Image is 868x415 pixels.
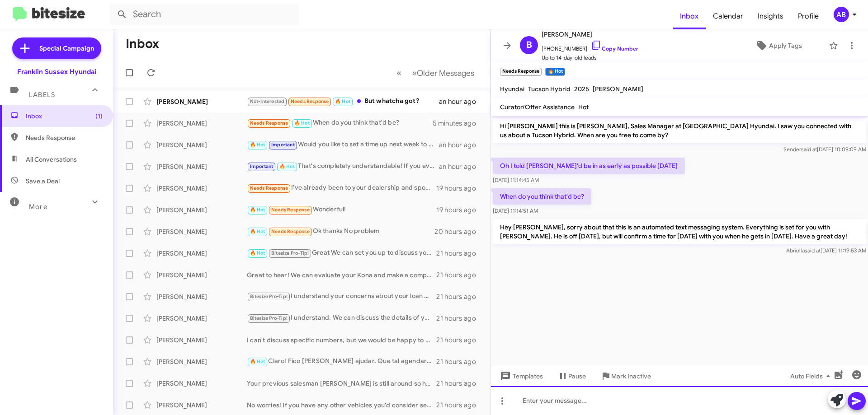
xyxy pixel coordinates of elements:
span: B [526,38,532,52]
span: Needs Response [26,133,103,142]
a: Copy Number [591,45,638,52]
span: Calendar [706,3,750,29]
div: When do you think that'd be? [247,118,433,128]
span: Up to 14-day-old leads [542,53,638,62]
input: Search [109,4,299,25]
div: That's completely understandable! If you ever reconsider or want to chat in the future, feel free... [247,161,439,172]
span: Hot [578,103,589,111]
span: Special Campaign [39,44,94,53]
button: Templates [491,368,550,384]
span: Older Messages [417,68,474,78]
p: Hey [PERSON_NAME], sorry about that this is an automated text messaging system. Everything is set... [493,219,866,244]
div: 21 hours ago [436,336,483,345]
span: Inbox [26,112,103,121]
span: 🔥 Hot [250,142,265,148]
div: Would you like to set a time up next week to come check it out. After the 13th since thats when i... [247,140,439,150]
span: [PERSON_NAME] [593,85,643,93]
div: 20 hours ago [434,227,483,236]
div: I understand. We can discuss the details of your Tucson when you visit the dealership. Let’s sche... [247,313,436,323]
span: 🔥 Hot [250,359,265,364]
span: More [29,203,47,211]
div: [PERSON_NAME] [156,249,247,258]
span: Apply Tags [769,37,802,54]
div: 21 hours ago [436,270,483,280]
div: [PERSON_NAME] [156,184,247,193]
div: 21 hours ago [436,401,483,410]
p: Oh I told [PERSON_NAME]'d be in as early as possible [DATE] [493,158,685,174]
div: [PERSON_NAME] [156,119,247,128]
span: Abriella [DATE] 11:19:53 AM [786,247,866,254]
div: Ok thanks No problem [247,226,434,237]
div: AB [834,7,849,22]
div: [PERSON_NAME] [156,205,247,214]
h1: Inbox [126,37,159,51]
span: Curator/Offer Assistance [500,103,575,111]
span: [PHONE_NUMBER] [542,40,638,53]
span: Not-Interested [250,98,285,104]
span: Bitesize Pro-Tip! [271,250,309,256]
button: Pause [550,368,593,384]
span: 2025 [574,85,589,93]
div: 19 hours ago [436,184,483,193]
div: Wonderful! [247,205,436,215]
div: an hour ago [439,162,483,171]
span: said at [805,247,821,254]
span: « [396,67,401,79]
p: When do you think that'd be? [493,188,591,205]
div: an hour ago [439,140,483,149]
a: Insights [750,3,791,29]
span: 🔥 Hot [250,250,265,256]
div: [PERSON_NAME] [156,379,247,388]
div: an hour ago [439,97,483,106]
button: Previous [391,64,407,82]
div: I can't discuss specific numbers, but we would be happy to evaluate your vehicle. Would you like ... [247,336,436,345]
div: [PERSON_NAME] [156,336,247,345]
span: Needs Response [250,120,288,126]
div: [PERSON_NAME] [156,314,247,323]
div: 19 hours ago [436,205,483,214]
div: 21 hours ago [436,357,483,366]
div: But whatcha got? [247,96,439,107]
span: Important [250,163,274,169]
span: [DATE] 11:14:45 AM [493,177,539,183]
span: 🔥 Hot [250,207,265,213]
a: Special Campaign [12,37,101,59]
span: 🔥 Hot [250,228,265,234]
span: Tucson Hybrid [528,85,571,93]
button: AB [826,7,858,22]
span: [PERSON_NAME] [542,29,638,40]
span: 🔥 Hot [279,163,295,169]
span: 🔥 Hot [294,120,310,126]
a: Inbox [673,3,706,29]
div: I've already been to your dealership and spoke to [PERSON_NAME] [247,183,436,193]
span: said at [801,146,817,153]
div: [PERSON_NAME] [156,401,247,410]
div: [PERSON_NAME] [156,357,247,366]
div: Franklin Sussex Hyundai [17,67,96,76]
span: Needs Response [271,228,310,234]
div: I understand your concerns about your loan balance. We can evaluate your Durango and see how much... [247,291,436,302]
span: Save a Deal [26,177,60,186]
span: 🔥 Hot [335,98,350,104]
button: Mark Inactive [593,368,658,384]
span: Bitesize Pro-Tip! [250,315,288,321]
span: Bitesize Pro-Tip! [250,294,288,299]
span: Hyundai [500,85,524,93]
button: Apply Tags [732,37,825,54]
span: Pause [568,368,586,384]
span: Labels [29,91,55,99]
span: Auto Fields [790,368,834,384]
div: Great to hear! We can evaluate your Kona and make a competitive offer. Let’s schedule a time for ... [247,270,436,280]
div: [PERSON_NAME] [156,270,247,280]
div: Your previous salesman [PERSON_NAME] is still around so he will gladly help! [247,379,436,388]
a: Profile [791,3,826,29]
button: Auto Fields [783,368,841,384]
small: 🔥 Hot [545,68,565,76]
span: [DATE] 11:14:51 AM [493,207,538,214]
nav: Page navigation example [392,64,480,82]
span: All Conversations [26,155,77,164]
div: 21 hours ago [436,292,483,301]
